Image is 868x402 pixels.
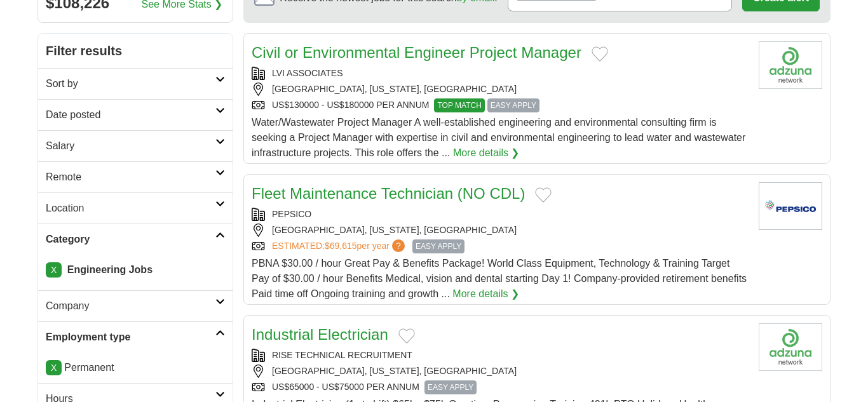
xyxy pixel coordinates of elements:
[252,98,749,112] div: US$130000 - US$180000 PER ANNUM
[252,185,525,202] a: Fleet Maintenance Technician (NO CDL)
[452,286,519,302] a: More details ❯
[46,298,215,314] h2: Company
[46,201,215,216] h2: Location
[46,360,225,375] li: Permanent
[535,187,552,203] button: Add to favorite jobs
[252,44,581,61] a: Civil or Environmental Engineer Project Manager
[38,192,233,224] a: Location
[759,182,822,230] img: PepsiCo logo
[252,258,747,299] span: PBNA $30.00 / hour Great Pay & Benefits Package! World Class Equipment, Technology & Training Tar...
[46,330,215,345] h2: Employment type
[434,98,484,112] span: TOP MATCH
[38,224,233,255] a: Category
[252,117,745,158] span: Water/Wastewater Project Manager A well-established engineering and environmental consulting firm...
[424,380,477,394] span: EASY APPLY
[272,209,311,219] a: PEPSICO
[392,239,405,252] span: ?
[759,323,822,371] img: Company logo
[487,98,539,112] span: EASY APPLY
[46,360,62,375] a: X
[252,365,749,378] div: [GEOGRAPHIC_DATA], [US_STATE], [GEOGRAPHIC_DATA]
[46,76,215,91] h2: Sort by
[252,67,749,80] div: LVI ASSOCIATES
[46,232,215,247] h2: Category
[453,145,520,161] a: More details ❯
[38,290,233,321] a: Company
[252,83,749,96] div: [GEOGRAPHIC_DATA], [US_STATE], [GEOGRAPHIC_DATA]
[38,321,233,352] a: Employment type
[38,161,233,192] a: Remote
[252,380,749,394] div: US$65000 - US$75000 PER ANNUM
[252,224,749,237] div: [GEOGRAPHIC_DATA], [US_STATE], [GEOGRAPHIC_DATA]
[46,262,62,278] a: X
[412,239,465,253] span: EASY APPLY
[46,107,215,123] h2: Date posted
[46,170,215,185] h2: Remote
[252,326,388,343] a: Industrial Electrician
[38,130,233,161] a: Salary
[46,138,215,154] h2: Salary
[325,241,357,251] span: $69,615
[398,328,415,344] button: Add to favorite jobs
[592,46,608,62] button: Add to favorite jobs
[252,349,749,362] div: RISE TECHNICAL RECRUITMENT
[38,99,233,130] a: Date posted
[272,239,407,253] a: ESTIMATED:$69,615per year?
[38,68,233,99] a: Sort by
[38,34,233,68] h2: Filter results
[67,264,153,275] strong: Engineering Jobs
[759,41,822,89] img: Company logo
